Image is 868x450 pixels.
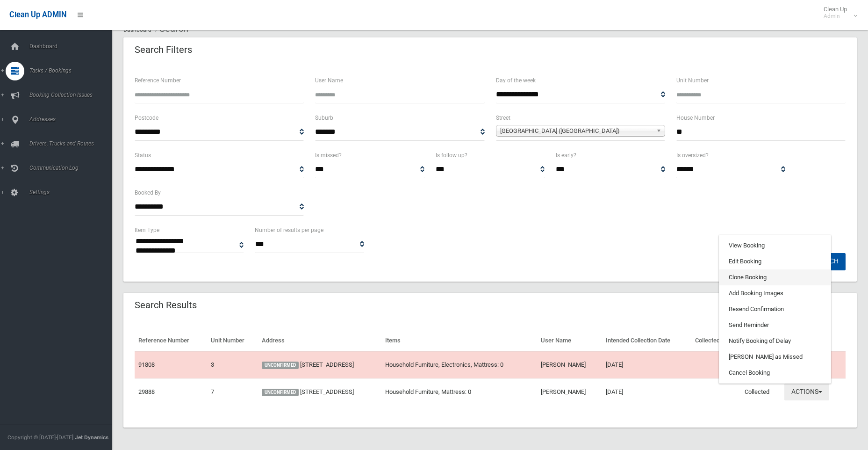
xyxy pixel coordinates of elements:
[719,333,831,349] a: Notify Booking of Delay
[135,75,181,86] label: Reference Number
[27,189,119,196] span: Settings
[123,41,203,59] header: Search Filters
[135,225,159,235] label: Item Type
[135,150,151,160] label: Status
[135,330,207,351] th: Reference Number
[7,434,73,441] span: Copyright © [DATE]-[DATE]
[255,225,323,235] label: Number of results per page
[719,238,831,254] a: View Booking
[315,150,342,160] label: Is missed?
[135,113,158,123] label: Postcode
[262,389,299,396] span: UNCONFIRMED
[207,351,258,378] td: 3
[602,378,691,405] td: [DATE]
[75,434,108,441] strong: Jet Dynamics
[496,113,510,123] label: Street
[258,330,381,351] th: Address
[27,43,119,50] span: Dashboard
[719,317,831,333] a: Send Reminder
[537,378,602,405] td: [PERSON_NAME]
[381,378,538,405] td: Household Furniture, Mattress: 0
[719,254,831,269] a: Edit Booking
[676,150,709,160] label: Is oversized?
[138,361,155,368] a: 91808
[537,330,602,351] th: User Name
[719,349,831,365] a: [PERSON_NAME] as Missed
[300,361,354,368] a: [STREET_ADDRESS]
[207,378,258,405] td: 7
[719,365,831,381] a: Cancel Booking
[381,351,538,378] td: Household Furniture, Electronics, Mattress: 0
[27,67,119,74] span: Tasks / Bookings
[741,378,781,405] td: Collected
[27,92,119,98] span: Booking Collection Issues
[27,165,119,171] span: Communication Log
[719,285,831,301] a: Add Booking Images
[300,388,354,395] a: [STREET_ADDRESS]
[315,113,333,123] label: Suburb
[784,384,829,401] button: Actions
[537,351,602,378] td: [PERSON_NAME]
[436,150,467,160] label: Is follow up?
[27,116,119,123] span: Addresses
[262,362,299,369] span: UNCONFIRMED
[691,330,740,351] th: Collected At
[719,269,831,285] a: Clone Booking
[500,125,653,137] span: [GEOGRAPHIC_DATA] ([GEOGRAPHIC_DATA])
[602,351,691,378] td: [DATE]
[676,75,709,86] label: Unit Number
[602,330,691,351] th: Intended Collection Date
[207,330,258,351] th: Unit Number
[824,13,847,20] small: Admin
[27,140,119,147] span: Drivers, Trucks and Routes
[9,10,66,19] span: Clean Up ADMIN
[138,388,155,395] a: 29888
[819,6,856,20] span: Clean Up
[135,188,161,198] label: Booked By
[381,330,538,351] th: Items
[123,296,208,314] header: Search Results
[315,75,343,86] label: User Name
[556,150,576,160] label: Is early?
[719,301,831,317] a: Resend Confirmation
[123,27,151,33] a: Dashboard
[676,113,715,123] label: House Number
[496,75,536,86] label: Day of the week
